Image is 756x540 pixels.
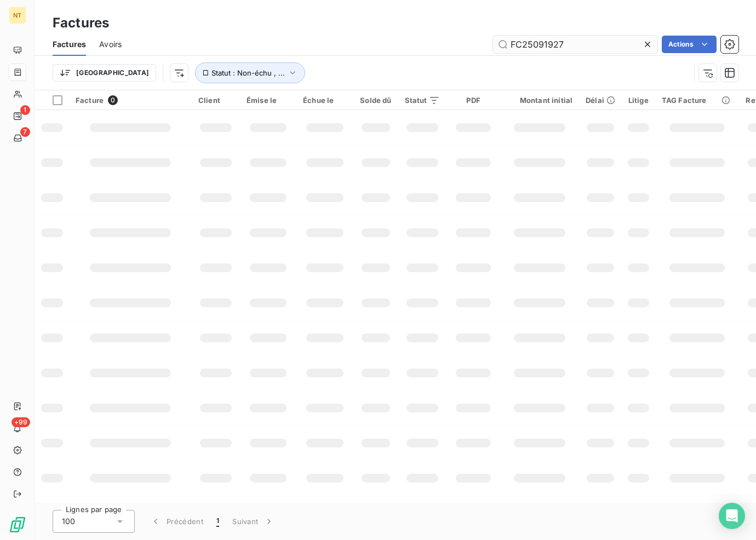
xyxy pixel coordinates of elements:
[493,36,657,53] input: Rechercher
[53,39,86,50] span: Factures
[226,510,281,533] button: Suivant
[20,127,30,137] span: 7
[76,96,104,105] span: Facture
[247,96,290,105] div: Émise le
[662,36,717,53] button: Actions
[507,96,572,105] div: Montant initial
[586,96,615,105] div: Délai
[144,510,210,533] button: Précédent
[53,13,109,33] h3: Factures
[9,7,26,24] div: NT
[20,105,30,115] span: 1
[211,68,285,77] span: Statut : Non-échu , ...
[62,516,75,527] span: 100
[405,96,440,105] div: Statut
[99,39,122,50] span: Avoirs
[360,96,391,105] div: Solde dû
[303,96,347,105] div: Échue le
[195,62,305,83] button: Statut : Non-échu , ...
[108,95,118,105] span: 0
[662,96,733,105] div: TAG Facture
[453,96,493,105] div: PDF
[9,516,26,533] img: Logo LeanPay
[53,64,156,82] button: [GEOGRAPHIC_DATA]
[198,96,233,105] div: Client
[216,516,219,527] span: 1
[12,417,30,427] span: +99
[210,510,226,533] button: 1
[719,503,745,529] div: Open Intercom Messenger
[628,96,649,105] div: Litige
